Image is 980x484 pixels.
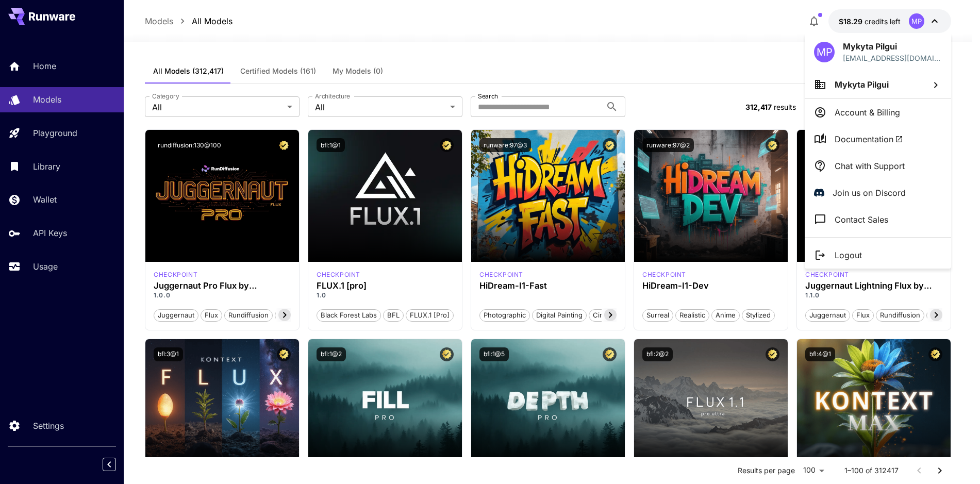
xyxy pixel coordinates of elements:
p: Join us on Discord [833,187,906,199]
p: Logout [835,249,862,261]
button: Mykyta Pilgui [805,71,951,98]
span: Documentation [835,133,903,145]
p: Mykyta Pilgui [843,40,942,53]
p: [EMAIL_ADDRESS][DOMAIN_NAME] [843,53,942,63]
span: Mykyta Pilgui [835,79,889,90]
div: nickita.35hack@gmail.com [843,53,942,63]
p: Account & Billing [835,106,900,119]
p: Chat with Support [835,160,905,172]
p: Contact Sales [835,213,888,226]
div: MP [814,42,835,62]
